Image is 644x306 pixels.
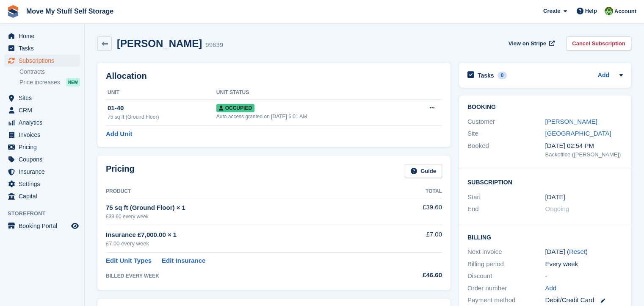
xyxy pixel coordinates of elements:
[106,213,387,220] div: £39.60 every week
[467,271,545,281] div: Discount
[478,72,494,79] h2: Tasks
[106,239,387,248] div: £7.00 every week
[545,141,623,151] div: [DATE] 02:54 PM
[467,141,545,159] div: Booked
[387,270,442,280] div: £46.60
[4,42,80,54] a: menu
[614,7,636,16] span: Account
[498,72,507,79] div: 0
[19,153,69,165] span: Coupons
[543,7,560,15] span: Create
[106,185,387,198] th: Product
[106,71,442,81] h2: Allocation
[545,205,569,212] span: Ongoing
[467,233,623,241] h2: Billing
[106,203,387,213] div: 75 sq ft (Ground Floor) × 1
[19,166,69,178] span: Insurance
[387,185,442,198] th: Total
[216,86,405,100] th: Unit Status
[7,5,19,18] img: stora-icon-8386f47178a22dfd0bd8f6a31ec36ba5ce8667c1dd55bd0f319d3a0aa187defe.svg
[117,38,202,49] h2: [PERSON_NAME]
[4,30,80,42] a: menu
[23,4,117,18] a: Move My Stuff Self Storage
[467,178,623,186] h2: Subscription
[4,92,80,104] a: menu
[19,30,69,42] span: Home
[106,129,132,139] a: Add Unit
[598,71,609,81] a: Add
[545,118,597,125] a: [PERSON_NAME]
[19,220,69,232] span: Booking Portal
[4,190,80,202] a: menu
[19,129,69,141] span: Invoices
[106,230,387,240] div: Insurance £7,000.00 × 1
[4,117,80,128] a: menu
[4,55,80,67] a: menu
[467,117,545,127] div: Customer
[216,113,405,120] div: Auto access granted on [DATE] 6:01 AM
[4,153,80,165] a: menu
[405,164,442,178] a: Guide
[4,220,80,232] a: menu
[108,103,216,113] div: 01-40
[545,271,623,281] div: -
[106,256,152,266] a: Edit Unit Types
[467,192,545,202] div: Start
[4,178,80,190] a: menu
[70,221,80,231] a: Preview store
[387,198,442,225] td: £39.60
[106,86,216,100] th: Unit
[545,130,611,137] a: [GEOGRAPHIC_DATA]
[4,141,80,153] a: menu
[19,55,69,67] span: Subscriptions
[19,42,69,54] span: Tasks
[205,40,223,50] div: 99639
[106,272,387,280] div: BILLED EVERY WEEK
[19,68,80,76] a: Contracts
[467,104,623,111] h2: Booking
[545,295,623,305] div: Debit/Credit Card
[467,129,545,139] div: Site
[162,256,205,266] a: Edit Insurance
[605,7,613,15] img: Joel Booth
[505,36,556,50] a: View on Stripe
[509,39,546,48] span: View on Stripe
[19,78,60,86] span: Price increases
[467,295,545,305] div: Payment method
[585,7,597,15] span: Help
[19,190,69,202] span: Capital
[106,164,135,178] h2: Pricing
[467,247,545,257] div: Next invoice
[19,104,69,116] span: CRM
[4,104,80,116] a: menu
[19,78,80,87] a: Price increases NEW
[19,141,69,153] span: Pricing
[66,78,80,86] div: NEW
[545,259,623,269] div: Every week
[216,104,254,112] span: Occupied
[467,284,545,293] div: Order number
[8,209,84,218] span: Storefront
[545,247,623,257] div: [DATE] ( )
[4,129,80,141] a: menu
[19,178,69,190] span: Settings
[545,150,623,159] div: Backoffice ([PERSON_NAME])
[566,36,631,50] a: Cancel Subscription
[4,166,80,178] a: menu
[108,113,216,121] div: 75 sq ft (Ground Floor)
[569,248,586,255] a: Reset
[467,259,545,269] div: Billing period
[19,92,69,104] span: Sites
[545,192,565,202] time: 2025-08-04 23:00:00 UTC
[387,225,442,253] td: £7.00
[467,204,545,214] div: End
[19,117,69,128] span: Analytics
[545,284,557,293] a: Add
